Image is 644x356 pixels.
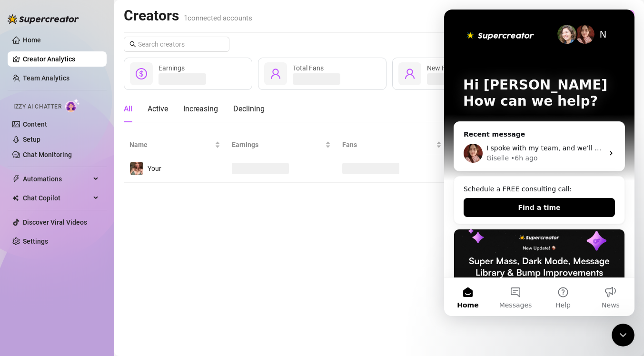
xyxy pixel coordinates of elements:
a: Chat Monitoring [23,151,72,158]
button: Help [95,268,143,307]
span: New Fans [427,64,456,72]
a: Discover Viral Videos [23,218,87,226]
div: Active [148,103,168,115]
span: Home [13,292,34,299]
span: search [129,41,136,48]
div: All [124,103,132,115]
span: dollar-circle [136,68,147,79]
span: Messages [55,292,88,299]
h2: Creators [124,7,252,25]
span: Automations [23,171,90,187]
a: Content [23,120,47,128]
span: user [270,68,281,79]
div: Super Mass, Dark Mode, Message Library & Bump Improvements [10,219,181,350]
a: Home [23,36,41,44]
div: Increasing [183,103,218,115]
img: Your [130,162,143,175]
img: logo-BBDzfeDw.svg [8,14,79,24]
span: Earnings [159,64,185,72]
img: Chat Copilot [12,195,19,201]
div: Declining [233,103,265,115]
span: Your [148,165,161,172]
span: Izzy AI Chatter [13,102,61,111]
iframe: Intercom live chat [444,10,634,316]
img: AI Chatter [65,99,80,112]
th: Fans [337,136,447,154]
a: Setup [23,136,40,143]
span: 1 connected accounts [184,14,252,22]
th: Earnings [226,136,337,154]
button: Messages [48,268,95,307]
a: Settings [23,237,48,245]
span: Total Fans [293,64,324,72]
a: Creator Analytics [23,51,99,67]
span: Help [111,292,127,299]
span: Fans [342,139,434,150]
th: Name [124,136,226,154]
input: Search creators [138,39,216,49]
span: Chat Copilot [23,190,90,206]
iframe: Intercom live chat [612,324,634,346]
img: Super Mass, Dark Mode, Message Library & Bump Improvements [10,220,180,287]
span: News [158,292,176,299]
span: Earnings [232,139,323,150]
button: News [143,268,190,307]
span: Name [129,139,213,150]
span: user [404,68,416,79]
a: Team Analytics [23,74,69,82]
span: thunderbolt [12,175,20,183]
